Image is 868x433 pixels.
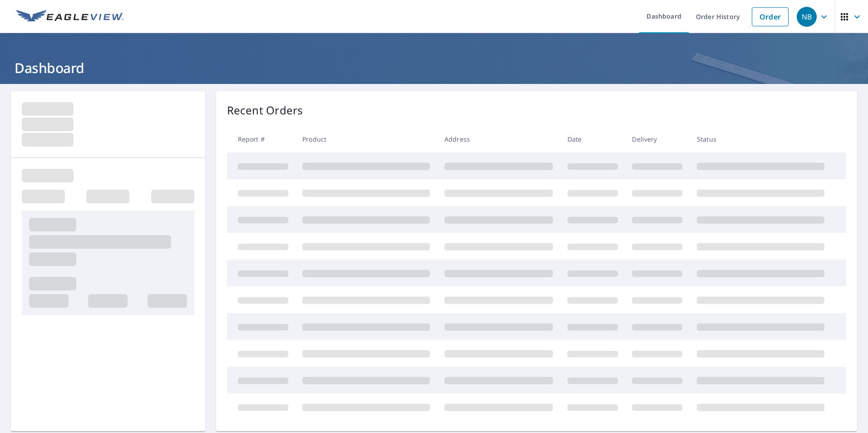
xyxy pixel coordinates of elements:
img: EV Logo [16,10,123,24]
h1: Dashboard [11,59,857,77]
th: Status [690,126,832,153]
th: Address [437,126,560,153]
th: Date [560,126,625,153]
div: NB [797,7,817,27]
p: Recent Orders [227,102,303,118]
th: Product [295,126,437,153]
a: Order [752,7,789,26]
th: Report # [227,126,296,153]
th: Delivery [625,126,690,153]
